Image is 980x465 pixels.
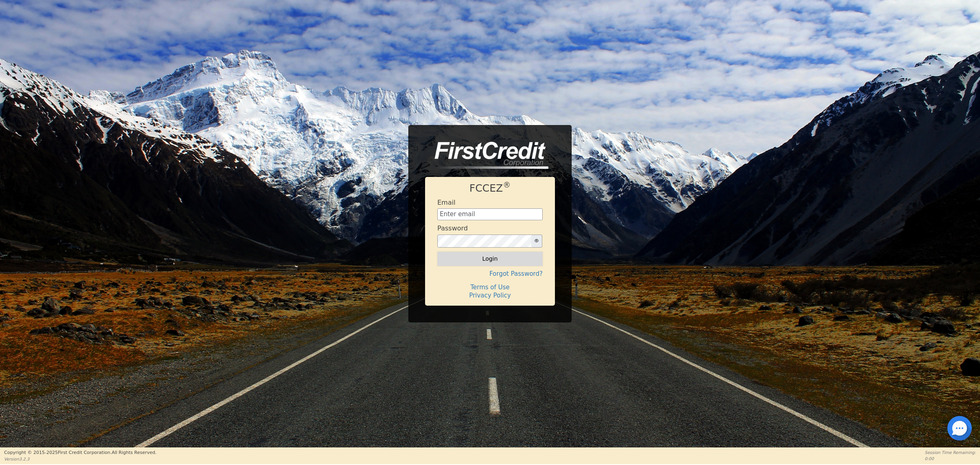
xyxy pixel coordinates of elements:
span: All Rights Reserved. [111,450,156,455]
h4: Forgot Password? [437,270,543,277]
p: Version 3.2.3 [4,456,156,462]
h4: Terms of Use [437,284,543,291]
p: Copyright © 2015- 2025 First Credit Corporation. [4,449,156,456]
p: Session Time Remaining: [925,449,976,456]
h4: Privacy Policy [437,292,543,299]
input: Enter email [437,208,543,221]
h4: Password [437,224,468,232]
img: logo-CMu_cnol.png [425,142,548,169]
button: Login [437,252,543,266]
input: password [437,235,532,248]
p: 0:00 [925,456,976,462]
sup: ® [503,181,511,189]
h1: FCCEZ [437,182,543,194]
h4: Email [437,199,455,206]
